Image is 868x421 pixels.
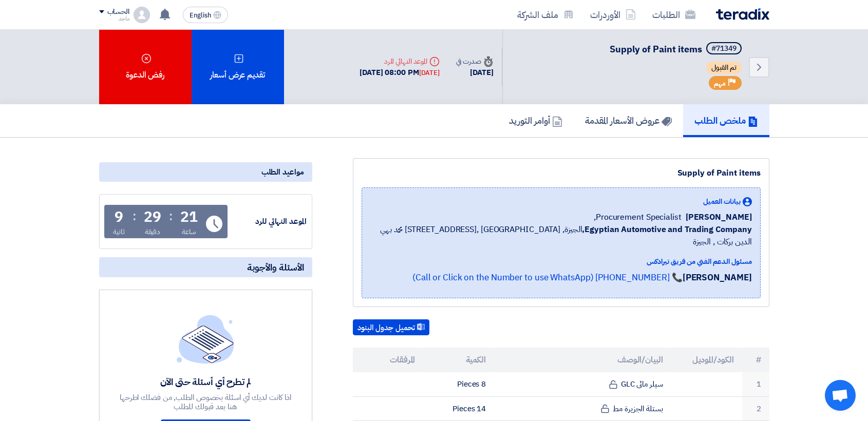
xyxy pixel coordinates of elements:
[370,256,752,267] div: مسئول الدعم الفني من فريق تيرادكس
[456,56,493,67] div: صدرت في
[113,226,125,237] div: ثانية
[574,104,683,137] a: عروض الأسعار المقدمة
[714,79,726,88] span: مهم
[118,376,293,388] div: لم تطرح أي أسئلة حتى الآن
[423,396,494,421] td: 14 Pieces
[353,319,429,336] button: تحميل جدول البنود
[360,56,440,67] div: الموعد النهائي للرد
[494,396,671,421] td: بستلة الجزيرة مط
[134,7,150,23] img: profile_test.png
[115,210,123,224] div: 9
[423,348,494,372] th: الكمية
[107,8,129,16] div: الحساب
[423,372,494,396] td: 8 Pieces
[671,348,742,372] th: الكود/الموديل
[190,12,211,19] span: English
[180,210,198,224] div: 21
[494,372,671,396] td: سيلر مائى GLC
[247,261,304,273] span: الأسئلة والأجوبة
[498,104,574,137] a: أوامر التوريد
[169,207,173,225] div: :
[742,372,769,396] td: 1
[230,216,307,227] div: الموعد النهائي للرد
[686,211,752,223] span: [PERSON_NAME]
[145,226,161,237] div: دقيقة
[183,7,228,23] button: English
[582,3,644,27] a: الأوردرات
[582,223,751,236] b: Egyptian Automotive and Trading Company,
[99,162,312,182] div: مواعيد الطلب
[362,167,761,179] div: Supply of Paint items
[683,104,769,137] a: ملخص الطلب
[419,68,440,78] div: [DATE]
[703,196,741,207] span: بيانات العميل
[182,226,197,237] div: ساعة
[585,114,672,126] h5: عروض الأسعار المقدمة
[509,3,582,27] a: ملف الشركة
[706,62,742,74] span: تم القبول
[412,271,683,284] a: 📞 [PHONE_NUMBER] (Call or Click on the Number to use WhatsApp)
[610,42,744,56] h5: Supply of Paint items
[644,3,704,27] a: الطلبات
[742,348,769,372] th: #
[683,271,752,284] strong: [PERSON_NAME]
[825,380,856,411] div: Open chat
[118,393,293,411] div: اذا كانت لديك أي اسئلة بخصوص الطلب, من فضلك اطرحها هنا بعد قبولك للطلب
[370,223,752,248] span: الجيزة, [GEOGRAPHIC_DATA] ,[STREET_ADDRESS] محمد بهي الدين بركات , الجيزة
[99,30,192,104] div: رفض الدعوة
[594,211,682,223] span: Procurement Specialist,
[360,67,440,79] div: [DATE] 08:00 PM
[133,207,136,225] div: :
[610,42,702,56] span: Supply of Paint items
[192,30,284,104] div: تقديم عرض أسعار
[99,16,129,22] div: ماجد
[716,8,769,20] img: Teradix logo
[509,114,562,126] h5: أوامر التوريد
[494,348,671,372] th: البيان/الوصف
[144,210,161,224] div: 29
[742,396,769,421] td: 2
[353,348,424,372] th: المرفقات
[711,45,737,52] div: #71349
[456,67,493,79] div: [DATE]
[694,114,758,126] h5: ملخص الطلب
[177,315,234,363] img: empty_state_list.svg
